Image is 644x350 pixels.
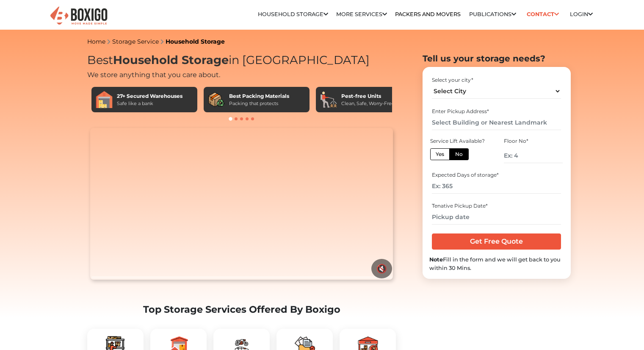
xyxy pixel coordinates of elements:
[87,53,396,67] h1: Best in [GEOGRAPHIC_DATA]
[90,128,393,280] video: Your browser does not support the video tag.
[87,38,105,45] a: Home
[432,210,561,225] input: Pickup date
[258,11,328,17] a: Household Storage
[429,256,443,263] b: Note
[432,233,561,250] input: Get Free Quote
[117,92,182,100] div: 27+ Secured Warehouses
[449,148,469,160] label: No
[341,92,395,100] div: Pest-free Units
[469,11,516,17] a: Publications
[117,100,182,107] div: Safe like a bank
[423,53,571,64] h2: Tell us your storage needs?
[336,11,387,17] a: More services
[432,108,561,115] div: Enter Pickup Address
[87,71,220,79] span: We store anything that you care about.
[229,100,289,107] div: Packing that protects
[430,148,450,160] label: Yes
[504,148,562,163] input: Ex: 4
[432,115,561,130] input: Select Building or Nearest Landmark
[320,91,337,108] img: Pest-free Units
[87,304,396,315] h2: Top Storage Services Offered By Boxigo
[432,179,561,194] input: Ex: 365
[96,91,113,108] img: 27+ Secured Warehouses
[432,76,561,84] div: Select your city
[371,259,392,278] button: 🔇
[504,137,562,145] div: Floor No
[113,53,229,67] span: Household Storage
[429,256,564,272] div: Fill in the form and we will get back to you within 30 Mins.
[430,137,489,145] div: Service Lift Available?
[432,202,561,210] div: Tenative Pickup Date
[395,11,461,17] a: Packers and Movers
[208,91,225,108] img: Best Packing Materials
[49,6,108,26] img: Boxigo
[524,8,562,21] a: Contact
[229,92,289,100] div: Best Packing Materials
[570,11,593,17] a: Login
[112,38,159,45] a: Storage Service
[166,38,225,45] a: Household Storage
[432,171,561,179] div: Expected Days of storage
[341,100,395,107] div: Clean, Safe, Worry-Free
